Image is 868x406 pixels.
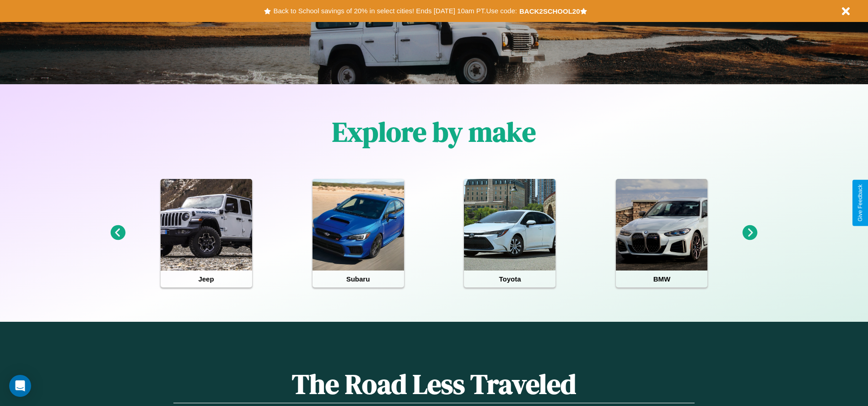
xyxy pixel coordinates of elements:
div: Open Intercom Messenger [9,375,31,397]
h4: Toyota [464,271,555,287]
h4: BMW [616,271,707,287]
h4: Jeep [161,271,252,287]
button: Back to School savings of 20% in select cities! Ends [DATE] 10am PT.Use code: [271,5,519,17]
div: Give Feedback [857,184,863,222]
h4: Subaru [313,271,404,287]
h1: The Road Less Traveled [173,365,694,403]
h1: Explore by make [332,113,536,151]
b: BACK2SCHOOL20 [519,7,580,15]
